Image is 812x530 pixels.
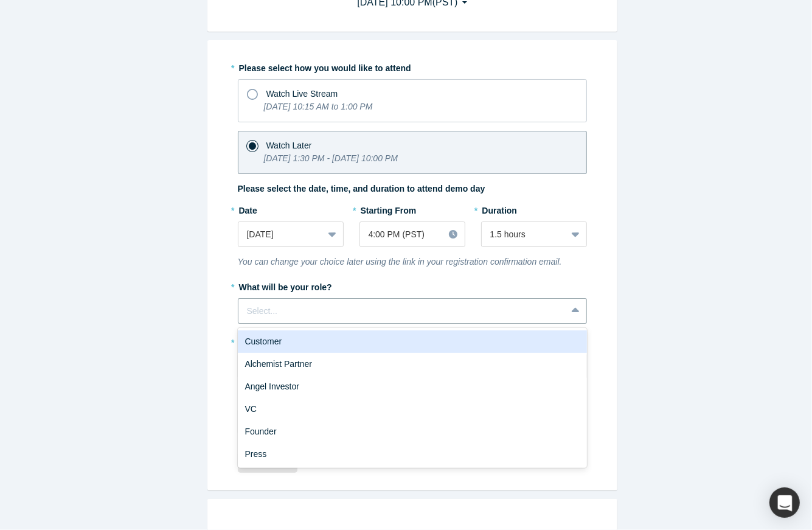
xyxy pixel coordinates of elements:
label: Please select the date, time, and duration to attend demo day [238,183,485,195]
div: Customer [238,330,587,353]
div: VC [238,398,587,420]
span: Watch Live Stream [266,89,338,99]
label: Starting From [359,200,417,217]
div: Press [238,443,587,465]
i: [DATE] 10:15 AM to 1:00 PM [264,102,373,111]
span: Watch Later [266,141,312,150]
div: Founder [238,420,587,443]
div: Alchemist Partner [238,353,587,375]
label: What will be your role? [238,277,587,294]
label: Duration [481,200,587,217]
label: Please select how you would like to attend [238,58,587,75]
i: You can change your choice later using the link in your registration confirmation email. [238,257,562,267]
div: Angel Investor [238,375,587,398]
label: Date [238,200,344,217]
i: [DATE] 1:30 PM - [DATE] 10:00 PM [264,153,398,163]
